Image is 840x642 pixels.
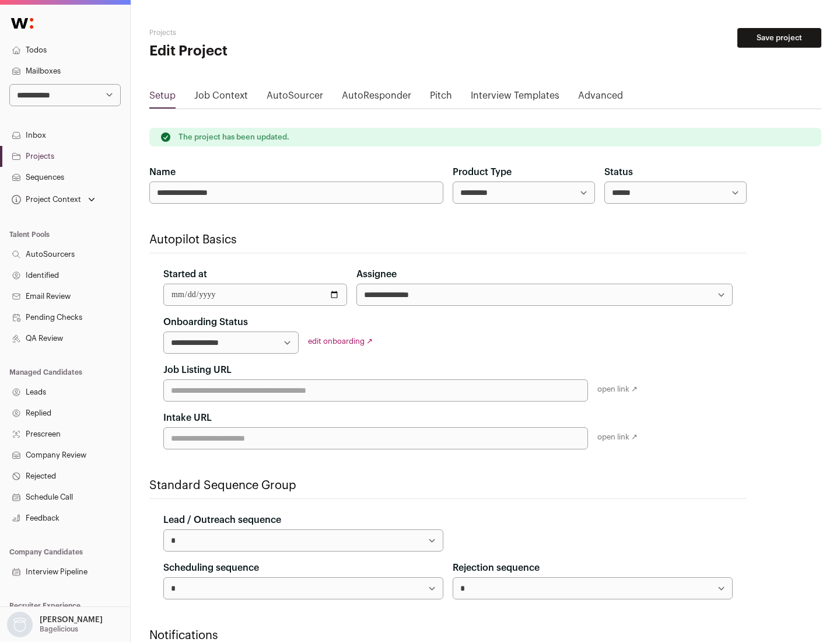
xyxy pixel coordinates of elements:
label: Assignee [356,267,397,281]
label: Status [604,165,633,179]
label: Rejection sequence [453,561,540,575]
button: Open dropdown [5,612,105,637]
h2: Projects [149,28,373,37]
h2: Standard Sequence Group [149,477,747,494]
p: Bagelicious [40,624,78,634]
a: Pitch [430,89,452,107]
div: Project Context [9,195,81,204]
label: Job Listing URL [163,363,232,377]
button: Save project [737,28,821,48]
a: AutoSourcer [267,89,323,107]
a: AutoResponder [342,89,411,107]
label: Name [149,165,176,179]
a: Job Context [194,89,248,107]
label: Onboarding Status [163,315,248,329]
a: Interview Templates [471,89,559,107]
img: nopic.png [7,612,33,637]
h2: Autopilot Basics [149,232,747,248]
label: Product Type [453,165,512,179]
p: The project has been updated. [178,132,289,142]
a: Setup [149,89,176,107]
p: [PERSON_NAME] [40,615,103,624]
button: Open dropdown [9,191,97,208]
img: Wellfound [5,12,40,35]
h1: Edit Project [149,42,373,61]
a: edit onboarding ↗ [308,337,373,345]
label: Intake URL [163,411,212,425]
label: Started at [163,267,207,281]
label: Lead / Outreach sequence [163,513,281,527]
label: Scheduling sequence [163,561,259,575]
a: Advanced [578,89,623,107]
